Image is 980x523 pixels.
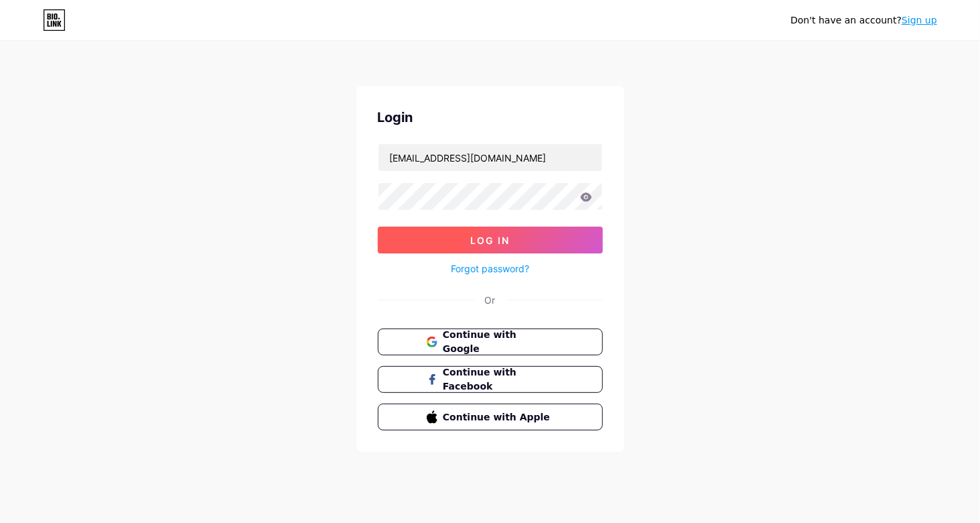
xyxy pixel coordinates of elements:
[378,329,603,355] button: Continue with Google
[443,365,553,394] span: Continue with Facebook
[443,328,553,356] span: Continue with Google
[902,15,937,25] a: Sign up
[443,410,553,424] span: Continue with Apple
[378,404,603,430] button: Continue with Apple
[485,293,496,307] div: Or
[451,261,529,276] a: Forgot password?
[378,144,602,171] input: Username
[790,13,937,27] div: Don't have an account?
[378,227,603,253] button: Log In
[378,366,603,393] button: Continue with Facebook
[470,235,510,246] span: Log In
[378,107,603,127] div: Login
